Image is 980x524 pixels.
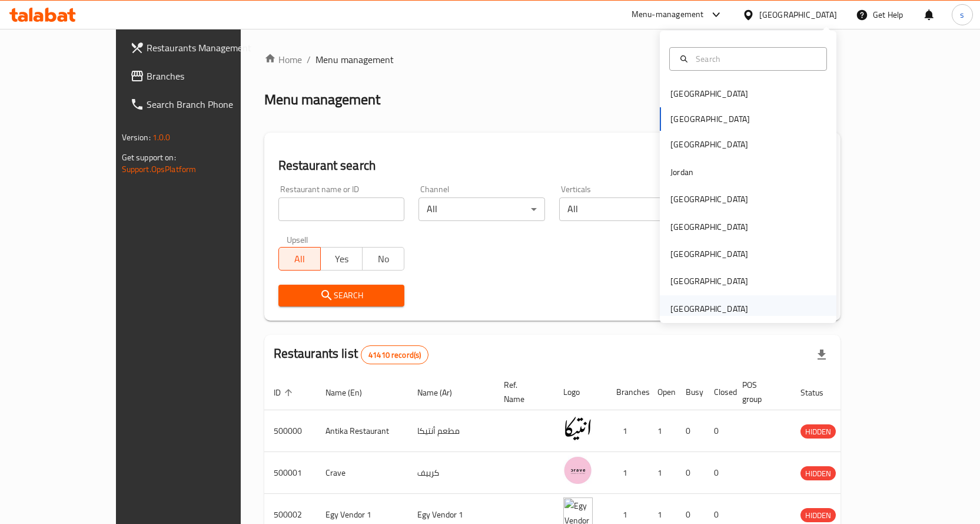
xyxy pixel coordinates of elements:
[676,452,705,494] td: 0
[648,452,676,494] td: 1
[563,414,593,443] img: Antika Restaurant
[960,8,964,21] span: s
[559,197,686,221] div: All
[274,345,429,364] h2: Restaurants list
[800,467,836,480] span: HIDDEN
[800,508,836,522] div: HIDDEN
[361,345,428,364] div: Total records count
[607,452,648,494] td: 1
[264,52,302,67] a: Home
[287,235,308,243] label: Upsell
[417,385,467,400] span: Name (Ar)
[800,509,836,522] span: HIDDEN
[278,285,405,307] button: Search
[670,193,748,206] div: [GEOGRAPHIC_DATA]
[325,385,377,400] span: Name (En)
[632,8,704,22] div: Menu-management
[705,410,733,452] td: 0
[670,87,748,100] div: [GEOGRAPHIC_DATA]
[808,341,836,369] div: Export file
[320,247,363,271] button: Yes
[367,251,400,268] span: No
[504,378,540,406] span: Ref. Name
[121,34,280,62] a: Restaurants Management
[408,452,494,494] td: كرييف
[670,220,748,233] div: [GEOGRAPHIC_DATA]
[278,247,321,271] button: All
[691,52,819,65] input: Search
[554,374,607,410] th: Logo
[121,62,280,90] a: Branches
[278,157,827,174] h2: Restaurant search
[316,410,408,452] td: Antika Restaurant
[759,8,837,21] div: [GEOGRAPHIC_DATA]
[705,452,733,494] td: 0
[122,162,197,177] a: Support.OpsPlatform
[670,138,748,151] div: [GEOGRAPHIC_DATA]
[147,41,270,55] span: Restaurants Management
[288,288,396,303] span: Search
[648,410,676,452] td: 1
[264,452,316,494] td: 500001
[264,52,841,67] nav: breadcrumb
[122,130,151,145] span: Version:
[670,166,693,179] div: Jordan
[408,410,494,452] td: مطعم أنتيكا
[742,378,777,406] span: POS group
[147,97,270,111] span: Search Branch Phone
[563,456,593,485] img: Crave
[648,374,676,410] th: Open
[670,248,748,261] div: [GEOGRAPHIC_DATA]
[147,69,270,83] span: Branches
[800,425,836,439] span: HIDDEN
[362,247,404,271] button: No
[800,466,836,480] div: HIDDEN
[315,52,394,67] span: Menu management
[316,452,408,494] td: Crave
[705,374,733,410] th: Closed
[325,251,358,268] span: Yes
[670,302,748,315] div: [GEOGRAPHIC_DATA]
[122,150,176,165] span: Get support on:
[607,410,648,452] td: 1
[264,410,316,452] td: 500000
[307,52,311,67] li: /
[800,424,836,439] div: HIDDEN
[152,130,171,145] span: 1.0.0
[800,385,839,400] span: Status
[361,350,428,361] span: 41410 record(s)
[274,385,296,400] span: ID
[278,197,405,221] input: Search for restaurant name or ID..
[676,374,705,410] th: Busy
[676,410,705,452] td: 0
[264,90,380,109] h2: Menu management
[284,251,316,268] span: All
[670,275,748,288] div: [GEOGRAPHIC_DATA]
[607,374,648,410] th: Branches
[418,197,545,221] div: All
[121,90,280,118] a: Search Branch Phone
